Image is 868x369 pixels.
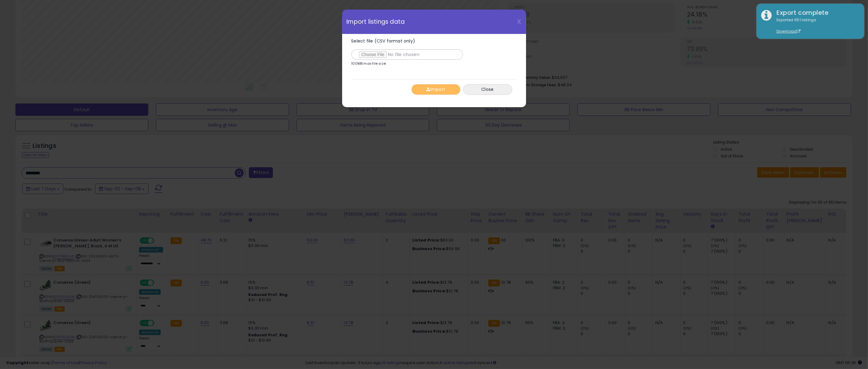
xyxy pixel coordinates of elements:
a: Download [777,29,801,34]
span: Import listings data [347,19,405,25]
button: Close [463,84,512,95]
button: Import [411,84,461,95]
div: Exported 651 listings. [772,17,860,34]
div: Export complete [772,8,860,17]
span: Select file (CSV format only) [351,38,415,44]
p: 100MB max file size [351,62,386,65]
span: X [517,17,522,26]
